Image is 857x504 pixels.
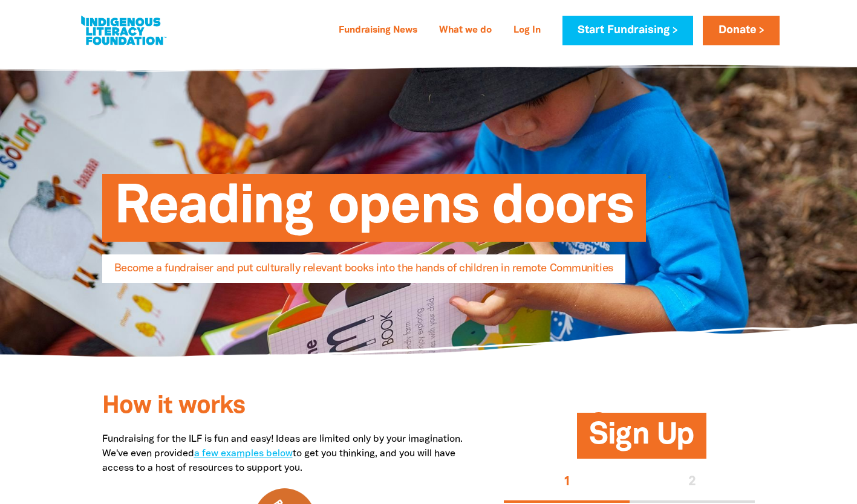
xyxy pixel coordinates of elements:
[331,21,425,40] a: Fundraising News
[194,450,293,458] a: a few examples below
[506,21,548,40] a: Log In
[703,16,779,45] a: Donate
[504,464,630,502] button: Stage 1
[102,432,468,476] p: Fundraising for the ILF is fun and easy! Ideas are limited only by your imagination. We've even p...
[432,21,499,40] a: What we do
[102,395,245,418] span: How it works
[589,422,694,459] span: Sign Up
[114,263,613,283] span: Become a fundraiser and put culturally relevant books into the hands of children in remote Commun...
[562,16,693,45] a: Start Fundraising
[114,183,634,242] span: Reading opens doors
